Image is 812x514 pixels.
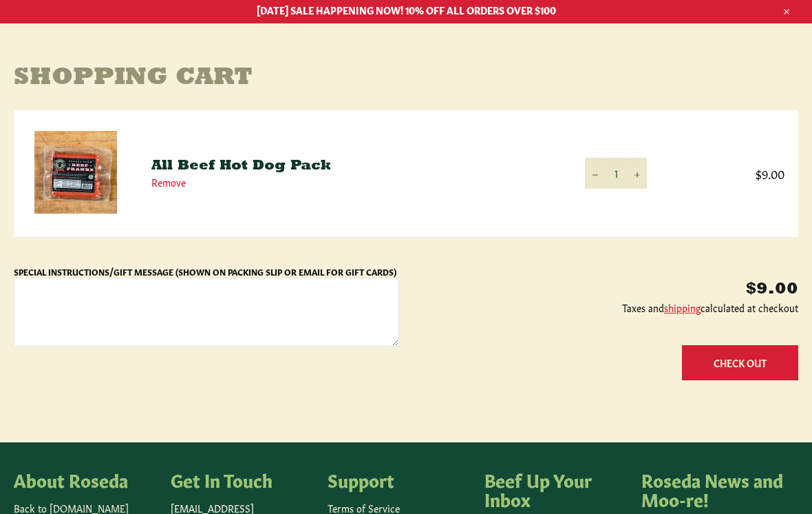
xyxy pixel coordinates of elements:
img: All Beef Hot Dog Pack [34,131,117,214]
button: Increase item quantity by one [626,158,647,189]
label: Special Instructions/Gift Message (Shown on Packing Slip or Email for Gift Cards) [14,266,396,277]
h4: Roseda News and Moo-re! [641,470,784,508]
button: Check Out [682,345,798,380]
p: $9.00 [413,278,798,301]
h1: Shopping Cart [14,65,798,92]
span: $9.00 [674,165,784,181]
a: Remove [151,175,186,189]
p: Taxes and calculated at checkout [413,301,798,314]
a: All Beef Hot Dog Pack [151,159,331,173]
a: shipping [664,300,701,314]
h4: Beef Up Your Inbox [484,470,628,508]
h4: Support [328,470,471,489]
h4: Get In Touch [171,470,314,489]
h4: About Roseda [14,470,157,489]
button: Reduce item quantity by one [585,158,606,189]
